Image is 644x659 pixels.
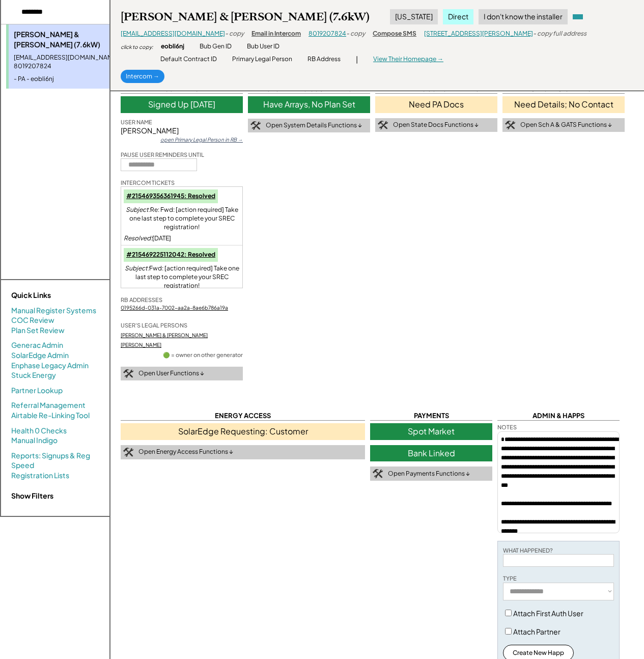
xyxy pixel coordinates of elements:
div: USER NAME [121,118,152,126]
div: Need PA Docs [375,96,497,113]
div: Bub Gen ID [200,42,232,51]
div: ENERGY ACCESS [121,411,365,421]
div: USER'S LEGAL PERSONS [121,321,187,329]
img: tool-icon.png [123,369,133,378]
div: Bub User ID [247,42,279,51]
div: View Their Homepage → [373,55,443,64]
img: tool-icon.png [250,121,261,130]
div: Need Details; No Contact [502,96,625,113]
a: [PERSON_NAME] & [PERSON_NAME] [121,332,208,338]
div: open Primary Legal Person in RB → [160,136,243,143]
a: Generac Admin [11,340,63,350]
div: Open Sch A & GATS Functions ↓ [520,121,612,129]
a: Manual Register Systems [11,306,96,316]
a: Airtable Re-Linking Tool [11,410,90,421]
img: tool-icon.png [123,448,133,457]
div: Signed Up [DATE] [121,96,243,113]
div: Open System Details Functions ↓ [266,121,362,130]
a: Referral Management [11,400,86,410]
div: Re: Fwd: [action required] Take one last step to complete your SREC registration! [124,206,240,231]
div: I don't know the installer [479,9,568,24]
div: TYPE [503,574,517,582]
div: SolarEdge Requesting: Customer [121,423,365,440]
a: Health 0 Checks [11,426,67,436]
div: Open Energy Access Functions ↓ [138,448,233,456]
div: RB ADDRESSES [121,296,162,304]
a: Plan Set Review [11,325,65,336]
div: [PERSON_NAME] & [PERSON_NAME] (7.6kW) [14,30,138,49]
div: Open User Functions ↓ [138,369,204,378]
div: Direct [443,9,473,24]
div: [PERSON_NAME] & [PERSON_NAME] (7.6kW) [121,10,370,24]
div: RB Address [307,55,341,64]
div: Email in Intercom [251,30,301,38]
div: Quick Links [11,290,113,300]
div: INTERCOM TICKETS [121,179,175,186]
a: COC Review [11,315,54,325]
div: - copy [346,30,365,38]
div: Default Contract ID [160,55,217,64]
strong: Show Filters [11,491,53,500]
a: Reports: Signups & Reg Speed [11,451,99,471]
label: Attach First Auth User [513,609,583,618]
div: 🟢 = owner on other generator [163,351,243,359]
img: tool-icon.png [505,121,515,130]
a: 0195266d-031a-7002-aa2a-8ae6b786a19a [121,305,228,311]
a: Manual Indigo [11,435,58,446]
div: Have Arrays, No Plan Set [248,96,370,113]
div: eobli6nj [161,42,184,51]
div: Primary Legal Person [232,55,292,64]
div: Fwd: [action required] Take one last step to complete your SREC registration! [124,264,240,290]
label: Attach Partner [513,627,561,636]
img: tool-icon.png [373,469,383,478]
em: Subject: [126,206,150,213]
div: Spot Market [370,423,492,440]
a: #215469225112042: Resolved [126,251,215,258]
div: - PA - eobli6nj [14,75,138,84]
a: #215469356361945: Resolved [126,192,215,200]
div: Open State Docs Functions ↓ [393,121,479,129]
a: Enphase Legacy Admin [11,361,89,371]
div: PAYMENTS [370,411,492,421]
em: Resolved: [124,234,152,242]
a: SolarEdge Admin [11,350,69,361]
div: WHAT HAPPENED? [503,546,553,554]
a: [EMAIL_ADDRESS][DOMAIN_NAME] [121,30,225,37]
em: Subject: [125,264,149,272]
div: click to copy: [121,43,153,50]
img: tool-icon.png [378,121,388,130]
a: [STREET_ADDRESS][PERSON_NAME] [424,30,533,37]
div: - copy full address [533,30,586,38]
div: ADMIN & HAPPS [497,411,620,421]
div: [US_STATE] [390,9,438,24]
div: [EMAIL_ADDRESS][DOMAIN_NAME] - 8019207824 [14,53,138,71]
a: [PERSON_NAME] [121,342,161,348]
div: Intercom → [121,70,164,84]
div: Open Payments Functions ↓ [388,470,470,478]
div: - copy [225,30,244,38]
div: Compose SMS [373,30,416,38]
div: | [356,54,358,65]
div: [DATE] [124,234,171,243]
div: PAUSE USER REMINDERS UNTIL [121,151,204,158]
a: Stuck Energy [11,370,56,380]
a: 8019207824 [309,30,346,37]
a: Registration Lists [11,471,69,481]
div: Bank Linked [370,445,492,461]
div: NOTES [497,423,517,431]
a: Partner Lookup [11,386,63,396]
div: [PERSON_NAME] [121,126,243,136]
